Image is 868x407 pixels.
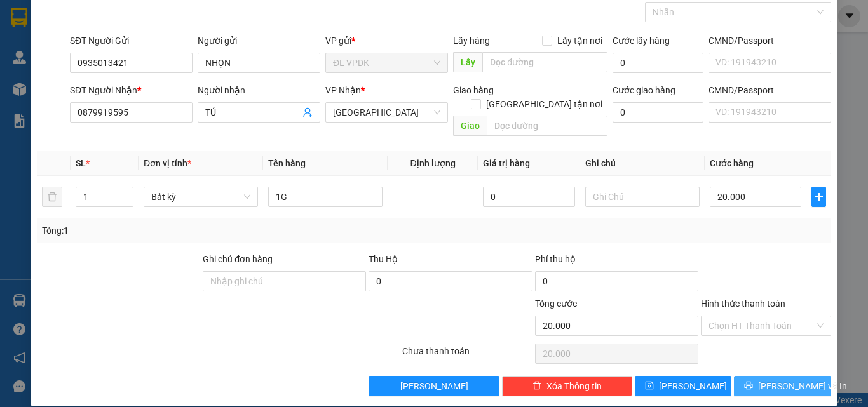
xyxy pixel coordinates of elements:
[453,36,490,46] span: Lấy hàng
[585,187,700,207] input: Ghi Chú
[42,187,62,207] button: delete
[546,379,602,393] span: Xóa Thông tin
[635,376,732,396] button: save[PERSON_NAME]
[701,298,785,309] label: Hình thức thanh toán
[76,158,86,168] span: SL
[502,376,632,396] button: deleteXóa Thông tin
[734,376,831,396] button: printer[PERSON_NAME] và In
[811,187,826,207] button: plus
[483,158,530,168] span: Giá trị hàng
[268,187,383,207] input: VD: Bàn, Ghế
[144,158,191,168] span: Đơn vị tính
[453,116,487,136] span: Giao
[369,376,499,396] button: [PERSON_NAME]
[410,158,455,168] span: Định lượng
[812,192,825,202] span: plus
[70,34,193,48] div: SĐT Người Gửi
[203,254,273,264] label: Ghi chú đơn hàng
[453,52,482,72] span: Lấy
[613,102,703,123] input: Cước giao hàng
[483,187,574,207] input: 0
[400,379,468,393] span: [PERSON_NAME]
[645,381,654,391] span: save
[268,158,306,168] span: Tên hàng
[580,151,705,176] th: Ghi chú
[198,83,320,97] div: Người nhận
[613,85,675,95] label: Cước giao hàng
[333,103,440,122] span: ĐL Quận 1
[70,83,193,97] div: SĐT Người Nhận
[552,34,607,48] span: Lấy tận nơi
[710,158,754,168] span: Cước hàng
[535,252,698,271] div: Phí thu hộ
[487,116,607,136] input: Dọc đường
[42,224,336,237] div: Tổng: 1
[325,85,361,95] span: VP Nhận
[535,298,577,309] span: Tổng cước
[453,85,494,95] span: Giao hàng
[613,36,670,46] label: Cước lấy hàng
[198,34,320,48] div: Người gửi
[369,254,398,264] span: Thu Hộ
[709,34,831,48] div: CMND/Passport
[401,344,534,366] div: Chưa thanh toán
[333,53,440,72] span: ĐL VPDK
[744,381,753,391] span: printer
[302,107,313,117] span: user-add
[613,53,703,73] input: Cước lấy hàng
[482,52,607,72] input: Dọc đường
[151,187,250,206] span: Bất kỳ
[758,379,847,393] span: [PERSON_NAME] và In
[481,97,607,111] span: [GEOGRAPHIC_DATA] tận nơi
[709,83,831,97] div: CMND/Passport
[532,381,541,391] span: delete
[659,379,727,393] span: [PERSON_NAME]
[203,271,366,291] input: Ghi chú đơn hàng
[325,34,448,48] div: VP gửi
